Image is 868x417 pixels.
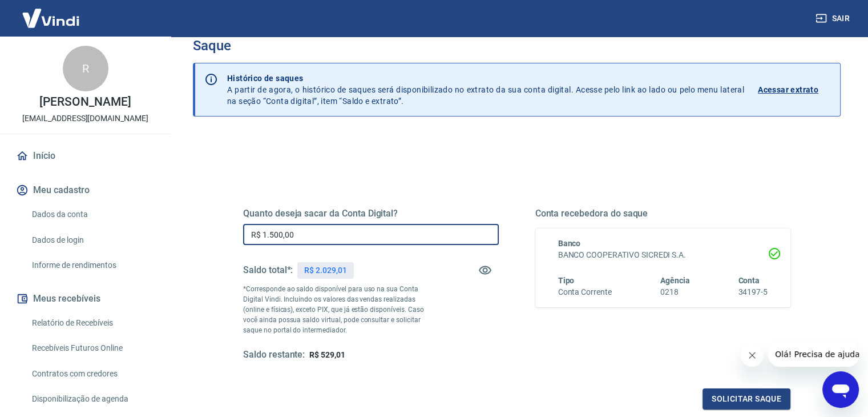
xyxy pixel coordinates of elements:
[768,342,859,367] iframe: Mensagem da empresa
[304,264,346,276] p: R$ 2.029,01
[758,84,818,95] p: Acessar extrato
[813,8,854,29] button: Sair
[758,73,831,107] a: Acessar extrato
[309,350,345,359] span: R$ 529,01
[27,203,157,226] a: Dados da conta
[27,254,157,277] a: Informe de rendimentos
[14,286,157,311] button: Meus recebíveis
[822,371,859,408] iframe: Botão para abrir a janela de mensagens
[27,311,157,335] a: Relatório de Recebíveis
[535,208,791,219] h5: Conta recebedora do saque
[27,228,157,252] a: Dados de login
[14,1,88,35] img: Vindi
[660,276,690,285] span: Agência
[27,362,157,386] a: Contratos com credores
[243,284,435,335] p: *Corresponde ao saldo disponível para uso na sua Conta Digital Vindi. Incluindo os valores das ve...
[227,73,744,107] p: A partir de agora, o histórico de saques será disponibilizado no extrato da sua conta digital. Ac...
[243,208,499,219] h5: Quanto deseja sacar da Conta Digital?
[558,249,768,261] h6: BANCO COOPERATIVO SICREDI S.A.
[14,178,157,203] button: Meu cadastro
[558,239,581,248] span: Banco
[193,38,841,54] h3: Saque
[27,336,157,360] a: Recebíveis Futuros Online
[7,8,96,17] span: Olá! Precisa de ajuda?
[14,143,157,169] a: Início
[27,387,157,411] a: Disponibilização de agenda
[558,276,575,285] span: Tipo
[22,113,148,125] p: [EMAIL_ADDRESS][DOMAIN_NAME]
[39,96,131,108] p: [PERSON_NAME]
[63,46,108,91] div: R
[660,286,690,298] h6: 0218
[558,286,612,298] h6: Conta Corrente
[741,344,764,367] iframe: Fechar mensagem
[738,286,768,298] h6: 34197-5
[738,276,760,285] span: Conta
[227,73,744,84] p: Histórico de saques
[243,349,305,361] h5: Saldo restante:
[703,388,790,410] button: Solicitar saque
[243,264,293,276] h5: Saldo total*:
